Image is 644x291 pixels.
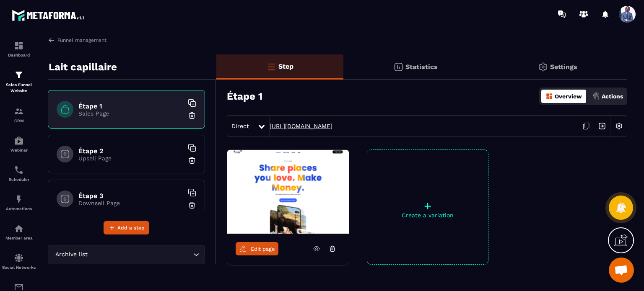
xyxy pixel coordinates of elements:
span: Archive list [53,250,89,259]
h6: Étape 1 [78,102,183,110]
img: social-network [14,253,24,263]
h3: Étape 1 [227,90,262,102]
img: scheduler [14,165,24,175]
img: dashboard-orange.40269519.svg [545,93,553,100]
p: + [367,200,488,212]
p: Sales Funnel Website [2,82,36,94]
h6: Étape 3 [78,192,183,200]
input: Search for option [89,250,191,259]
a: automationsautomationsMember area [2,217,36,247]
img: actions.d6e523a2.png [592,93,600,100]
img: trash [188,201,196,209]
p: Downsell Page [78,200,183,206]
a: Funnel management [48,36,106,44]
p: Upsell Page [78,155,183,162]
img: formation [14,106,24,116]
p: Create a variation [367,212,488,219]
img: setting-w.858f3a88.svg [611,118,627,134]
h6: Étape 2 [78,147,183,155]
img: trash [188,156,196,165]
img: bars-o.4a397970.svg [266,62,276,72]
a: Edit page [236,242,278,255]
div: Search for option [48,245,205,264]
p: Step [278,62,293,70]
img: automations [14,194,24,204]
p: Lait capillaire [49,59,117,75]
p: Actions [602,93,623,100]
div: Ouvrir le chat [609,258,634,283]
p: Member area [2,236,36,240]
button: Add a step [104,221,149,234]
a: social-networksocial-networkSocial Networks [2,247,36,276]
img: trash [188,111,196,120]
p: Settings [550,63,577,71]
p: Dashboard [2,53,36,57]
a: formationformationCRM [2,100,36,129]
p: Automations [2,206,36,211]
img: arrow-next.bcc2205e.svg [594,118,610,134]
a: formationformationSales Funnel Website [2,64,36,100]
span: Direct [231,123,249,129]
img: automations [14,224,24,234]
p: Webinar [2,148,36,152]
a: formationformationDashboard [2,34,36,64]
img: automations [14,136,24,146]
img: image [227,150,349,234]
span: Add a step [117,224,145,232]
span: Edit page [251,246,275,252]
img: setting-gr.5f69749f.svg [538,62,548,72]
p: Overview [555,93,582,100]
a: automationsautomationsWebinar [2,129,36,159]
a: schedulerschedulerScheduler [2,159,36,188]
img: stats.20deebd0.svg [393,62,403,72]
p: Social Networks [2,265,36,270]
p: Scheduler [2,177,36,182]
img: formation [14,41,24,51]
p: Statistics [405,63,438,71]
p: Sales Page [78,110,183,117]
img: formation [14,70,24,80]
a: [URL][DOMAIN_NAME] [270,123,332,129]
p: CRM [2,118,36,123]
img: arrow [48,36,55,44]
a: automationsautomationsAutomations [2,188,36,217]
img: logo [12,8,87,23]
